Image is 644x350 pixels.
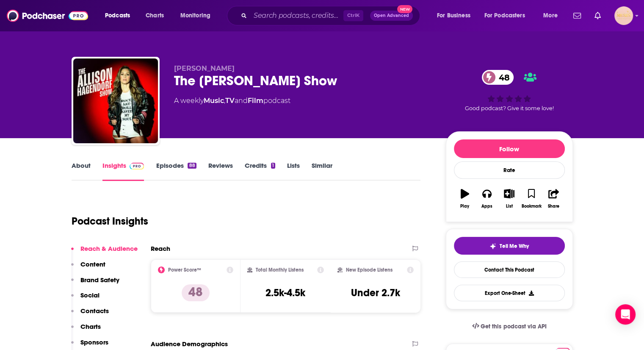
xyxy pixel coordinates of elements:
[208,161,233,181] a: Reviews
[99,9,141,22] button: open menu
[225,97,235,105] a: TV
[71,276,119,292] button: Brand Safety
[71,260,105,276] button: Content
[476,183,498,214] button: Apps
[351,286,400,299] h3: Under 2.7k
[614,6,633,25] span: Logged in as MUSESPR
[542,183,564,214] button: Share
[151,340,228,348] h2: Audience Demographics
[343,10,363,21] span: Ctrl K
[182,284,210,301] p: 48
[312,161,332,181] a: Similar
[80,307,109,315] p: Contacts
[460,204,469,209] div: Play
[506,204,513,209] div: List
[454,261,565,278] a: Contact This Podcast
[484,10,525,22] span: For Podcasters
[614,6,633,25] img: User Profile
[346,267,392,273] h2: New Episode Listens
[245,161,275,181] a: Credits1
[105,10,130,22] span: Podcasts
[437,10,470,22] span: For Business
[235,97,248,105] span: and
[520,183,542,214] button: Bookmark
[72,215,148,228] h1: Podcast Insights
[174,96,290,106] div: A weekly podcast
[73,58,158,143] img: The Allison Hagendorf Show
[130,163,144,169] img: Podchaser Pro
[500,243,529,250] span: Tell Me Why
[80,291,100,299] p: Social
[256,267,304,273] h2: Total Monthly Listens
[250,9,343,22] input: Search podcasts, credits, & more...
[71,291,100,307] button: Social
[71,322,101,338] button: Charts
[7,8,88,24] img: Podchaser - Follow, Share and Rate Podcasts
[454,237,565,255] button: tell me why sparkleTell Me Why
[446,64,573,117] div: 48Good podcast? Give it some love!
[168,267,201,273] h2: Power Score™
[481,323,546,330] span: Get this podcast via API
[397,5,412,13] span: New
[248,97,263,105] a: Film
[80,260,105,268] p: Content
[235,6,428,25] div: Search podcasts, credits, & more...
[482,70,514,85] a: 48
[188,163,196,169] div: 88
[537,9,568,22] button: open menu
[490,70,514,85] span: 48
[224,97,225,105] span: ,
[465,316,553,337] a: Get this podcast via API
[481,204,492,209] div: Apps
[102,161,144,181] a: InsightsPodchaser Pro
[204,97,224,105] a: Music
[498,183,520,214] button: List
[454,183,476,214] button: Play
[71,244,138,260] button: Reach & Audience
[465,105,554,111] span: Good podcast? Give it some love!
[80,244,138,253] p: Reach & Audience
[72,161,91,181] a: About
[454,161,565,179] div: Rate
[174,9,221,22] button: open menu
[174,64,235,72] span: [PERSON_NAME]
[543,10,558,22] span: More
[71,307,109,322] button: Contacts
[374,14,409,18] span: Open Advanced
[548,204,559,209] div: Share
[454,285,565,301] button: Export One-Sheet
[570,8,584,23] a: Show notifications dropdown
[454,139,565,158] button: Follow
[156,161,196,181] a: Episodes88
[521,204,541,209] div: Bookmark
[489,243,496,250] img: tell me why sparkle
[80,338,108,346] p: Sponsors
[615,304,636,325] div: Open Intercom Messenger
[479,9,537,22] button: open menu
[80,276,119,284] p: Brand Safety
[271,163,275,169] div: 1
[146,10,164,22] span: Charts
[287,161,300,181] a: Lists
[140,9,169,22] a: Charts
[80,322,101,331] p: Charts
[151,244,170,253] h2: Reach
[431,9,481,22] button: open menu
[591,8,604,23] a: Show notifications dropdown
[265,286,305,299] h3: 2.5k-4.5k
[370,11,413,21] button: Open AdvancedNew
[614,6,633,25] button: Show profile menu
[180,10,210,22] span: Monitoring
